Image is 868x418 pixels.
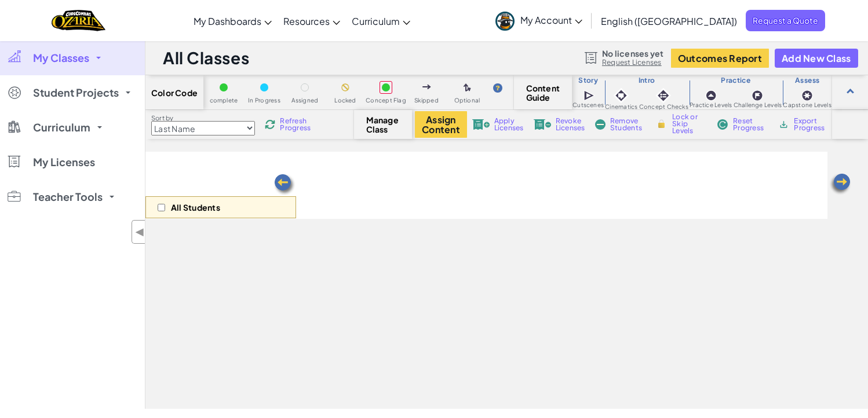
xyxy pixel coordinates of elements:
span: Skipped [414,97,439,104]
a: Curriculum [346,5,416,36]
span: In Progress [248,97,280,104]
span: ◀ [135,223,145,240]
span: Curriculum [352,15,400,27]
span: Revoke Licenses [556,118,585,131]
h3: Practice [689,76,782,85]
span: Export Progress [794,118,829,131]
img: IconHint.svg [493,83,502,93]
a: Ozaria by CodeCombat logo [52,9,105,32]
label: Sort by [151,113,255,123]
img: Arrow_Left.png [829,173,852,196]
span: Cutscenes [572,102,604,108]
span: My Classes [33,53,89,63]
img: IconLicenseRevoke.svg [534,119,551,130]
a: My Account [490,2,588,39]
span: English ([GEOGRAPHIC_DATA]) [601,15,737,27]
span: Student Projects [33,87,119,98]
span: Curriculum [33,122,90,133]
img: IconPracticeLevel.svg [705,90,717,101]
span: complete [210,97,238,104]
span: Optional [454,97,480,104]
img: IconArchive.svg [778,119,789,130]
span: No licenses yet [602,49,663,58]
img: IconLicenseApply.svg [472,119,490,130]
h3: Story [572,76,604,85]
span: Teacher Tools [33,192,103,202]
span: Locked [334,97,356,104]
a: Request a Quote [746,10,825,31]
span: Reset Progress [733,118,768,131]
span: My Dashboards [194,15,261,27]
button: Add New Class [775,49,858,68]
span: Concept Checks [639,104,688,110]
img: IconCapstoneLevel.svg [801,90,813,101]
img: IconChallengeLevel.svg [752,90,763,101]
img: IconInteractive.svg [655,87,672,104]
span: Remove Students [610,118,645,131]
span: Color Code [151,88,198,97]
a: Resources [278,5,346,36]
p: All Students [171,203,220,212]
img: IconSkippedLevel.svg [422,85,431,89]
span: Lock or Skip Levels [672,113,706,134]
span: My Licenses [33,157,95,167]
a: My Dashboards [188,5,278,36]
img: IconReset.svg [717,119,728,130]
h3: Intro [604,76,689,85]
img: IconReload.svg [265,119,275,130]
span: Cinematics [605,104,637,110]
span: Apply Licenses [494,118,524,131]
img: IconLock.svg [655,119,668,129]
span: Resources [283,15,330,27]
span: My Account [520,14,582,26]
img: avatar [495,12,515,31]
span: Assigned [291,97,319,104]
h3: Assess [782,76,832,85]
a: English ([GEOGRAPHIC_DATA]) [595,5,743,36]
button: Assign Content [415,111,467,138]
img: IconCinematic.svg [613,87,629,104]
img: Home [52,9,105,32]
span: Refresh Progress [280,118,316,131]
img: IconCutscene.svg [583,89,596,102]
span: Content Guide [526,83,560,102]
img: IconRemoveStudents.svg [595,119,606,130]
img: IconOptionalLevel.svg [464,83,471,93]
img: Arrow_Left.png [273,173,296,196]
span: Capstone Levels [783,102,831,108]
span: Challenge Levels [734,102,782,108]
h1: All Classes [163,47,249,69]
span: Concept Flag [366,97,406,104]
button: Outcomes Report [671,49,769,68]
span: Manage Class [366,115,400,134]
a: Request Licenses [602,58,663,67]
span: Practice Levels [690,102,732,108]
